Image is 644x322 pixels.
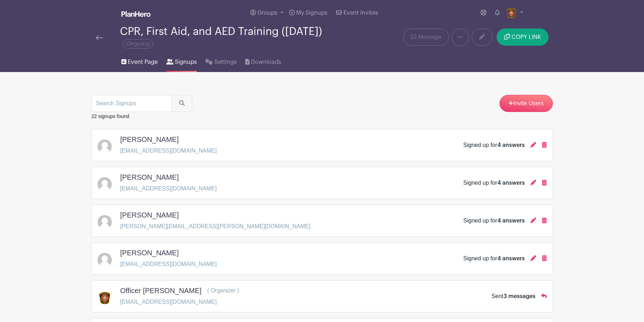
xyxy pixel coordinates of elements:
p: [PERSON_NAME][EMAIL_ADDRESS][PERSON_NAME][DOMAIN_NAME] [120,222,310,231]
div: CPR, First Aid, and AED Training ([DATE]) [120,26,351,49]
input: Search Signups [91,95,172,112]
span: Ongoing [123,39,153,48]
img: default-ce2991bfa6775e67f084385cd625a349d9dcbb7a52a09fb2fda1e96e2d18dcdb.png [98,253,112,267]
img: back-arrow-29a5d9b10d5bd6ae65dc969a981735edf675c4d7a1fe02e03b50dbd4ba3cdb55.svg [96,35,103,40]
span: Event Invites [344,10,378,16]
div: Sent [492,292,535,301]
span: COPY LINK [512,34,541,40]
div: Signed up for [463,216,524,225]
span: Event Page [128,58,158,66]
span: 4 answers [497,180,525,186]
button: COPY LINK [497,29,548,46]
p: [EMAIL_ADDRESS][DOMAIN_NAME] [120,147,217,155]
span: 4 answers [497,256,525,261]
h5: [PERSON_NAME] [120,249,179,257]
img: default-ce2991bfa6775e67f084385cd625a349d9dcbb7a52a09fb2fda1e96e2d18dcdb.png [98,139,112,154]
div: Signed up for [463,179,524,187]
a: Settings [205,49,236,72]
span: My Signups [296,10,328,16]
img: default-ce2991bfa6775e67f084385cd625a349d9dcbb7a52a09fb2fda1e96e2d18dcdb.png [98,215,112,229]
div: Signed up for [463,254,524,263]
a: Event Page [121,49,158,72]
span: Signups [175,58,197,66]
h5: [PERSON_NAME] [120,135,179,144]
h5: [PERSON_NAME] [120,173,179,182]
span: 3 messages [503,293,535,299]
a: Message [403,29,449,46]
img: default-ce2991bfa6775e67f084385cd625a349d9dcbb7a52a09fb2fda1e96e2d18dcdb.png [98,177,112,191]
p: [EMAIL_ADDRESS][DOMAIN_NAME] [120,184,217,193]
div: Signed up for [463,141,524,149]
img: logo%20for%20web.png [506,7,517,19]
p: [EMAIL_ADDRESS][DOMAIN_NAME] [120,298,239,306]
span: ( Organizer ) [207,287,239,293]
span: Message [418,33,441,41]
span: Groups [257,10,277,16]
span: 4 answers [497,142,525,148]
h5: [PERSON_NAME] [120,211,179,219]
h5: Officer [PERSON_NAME] [120,286,202,295]
img: logo_white-6c42ec7e38ccf1d336a20a19083b03d10ae64f83f12c07503d8b9e83406b4c7d.svg [121,11,151,17]
a: Downloads [245,49,281,72]
span: Downloads [251,58,281,66]
p: [EMAIL_ADDRESS][DOMAIN_NAME] [120,260,217,269]
img: logo%20for%20web.png [98,291,112,305]
a: Signups [166,49,197,72]
span: 4 answers [497,218,525,224]
small: 22 signups found [91,113,130,119]
span: Settings [214,58,237,66]
a: Invite Users [499,95,553,112]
